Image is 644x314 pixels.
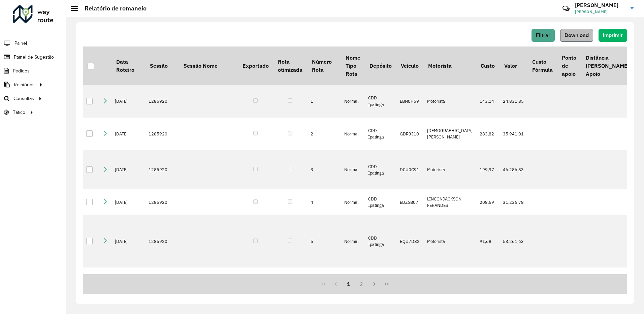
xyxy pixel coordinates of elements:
[560,29,593,42] button: Download
[111,150,145,189] td: [DATE]
[500,268,527,294] td: 79.751,61
[380,278,393,290] button: Last Page
[424,118,476,150] td: [DEMOGRAPHIC_DATA][PERSON_NAME]
[424,85,476,118] td: Motorista
[341,85,365,118] td: Normal
[424,268,476,294] td: [PERSON_NAME]
[581,46,634,85] th: Distância [PERSON_NAME] Apoio
[13,67,30,74] span: Pedidos
[575,9,625,15] span: [PERSON_NAME]
[396,46,424,85] th: Veículo
[13,95,34,102] span: Consultas
[341,118,365,150] td: Normal
[238,46,273,85] th: Exportado
[365,118,396,150] td: CDD Ipatinga
[557,46,581,85] th: Ponto de apoio
[368,278,381,290] button: Next Page
[365,189,396,216] td: CDD Ipatinga
[396,118,424,150] td: GDR3J10
[111,268,145,294] td: [DATE]
[500,215,527,267] td: 53.261,63
[424,150,476,189] td: Motorista
[111,118,145,150] td: [DATE]
[365,85,396,118] td: CDD Ipatinga
[424,189,476,216] td: LINCONJACKSON FERANDES
[365,46,396,85] th: Depósito
[396,85,424,118] td: EBN0H59
[13,109,25,116] span: Tático
[500,189,527,216] td: 31.236,78
[342,278,355,290] button: 1
[145,118,179,150] td: 1285920
[341,215,365,267] td: Normal
[476,215,500,267] td: 91,68
[527,46,557,85] th: Custo Fórmula
[111,215,145,267] td: [DATE]
[424,46,476,85] th: Motorista
[14,40,27,47] span: Painel
[341,150,365,189] td: Normal
[341,268,365,294] td: Normal
[307,150,341,189] td: 3
[341,46,365,85] th: Nome Tipo Rota
[532,29,555,42] button: Filtrar
[307,268,341,294] td: 6
[476,46,500,85] th: Custo
[500,118,527,150] td: 35.941,01
[78,5,147,12] h2: Relatório de romaneio
[307,189,341,216] td: 4
[500,46,527,85] th: Valor
[500,150,527,189] td: 46.286,83
[396,150,424,189] td: DCU0C91
[307,85,341,118] td: 1
[476,189,500,216] td: 208,69
[111,46,145,85] th: Data Roteiro
[307,118,341,150] td: 2
[355,278,368,290] button: 2
[599,29,627,42] button: Imprimir
[396,189,424,216] td: EDZ6B07
[111,85,145,118] td: [DATE]
[179,46,238,85] th: Sessão Nome
[111,189,145,216] td: [DATE]
[14,54,54,61] span: Painel de Sugestão
[536,32,550,38] span: Filtrar
[145,268,179,294] td: 1285920
[307,46,341,85] th: Número Rota
[145,189,179,216] td: 1285920
[565,32,589,38] span: Download
[500,85,527,118] td: 24.831,85
[145,46,179,85] th: Sessão
[365,215,396,267] td: CDD Ipatinga
[341,189,365,216] td: Normal
[476,268,500,294] td: 0,00
[307,215,341,267] td: 5
[14,81,35,88] span: Relatórios
[396,215,424,267] td: BQU7D82
[145,85,179,118] td: 1285920
[603,32,623,38] span: Imprimir
[145,150,179,189] td: 1285920
[476,150,500,189] td: 199,97
[365,268,396,294] td: CDD Ipatinga
[365,150,396,189] td: CDD Ipatinga
[145,215,179,267] td: 1285920
[396,268,424,294] td: DNX0F60
[575,2,625,8] h3: [PERSON_NAME]
[559,1,573,16] a: Contato Rápido
[476,118,500,150] td: 283,82
[476,85,500,118] td: 143,14
[424,215,476,267] td: Motorista
[273,46,307,85] th: Rota otimizada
